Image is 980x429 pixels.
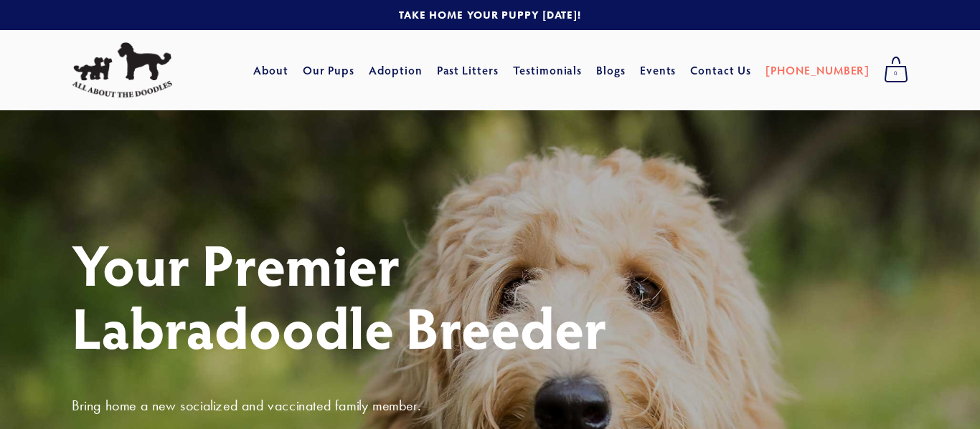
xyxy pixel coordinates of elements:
[690,57,751,83] a: Contact Us
[596,57,626,83] a: Blogs
[513,57,583,83] a: Testimonials
[303,57,355,83] a: Our Pups
[884,64,908,83] span: 0
[437,62,499,77] a: Past Litters
[877,52,915,88] a: 0 items in cart
[72,396,908,415] h3: Bring home a new socialized and vaccinated family member.
[369,57,423,83] a: Adoption
[253,57,288,83] a: About
[640,57,677,83] a: Events
[72,42,172,98] img: All About The Doodles
[72,232,908,358] h1: Your Premier Labradoodle Breeder
[765,57,870,83] a: [PHONE_NUMBER]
